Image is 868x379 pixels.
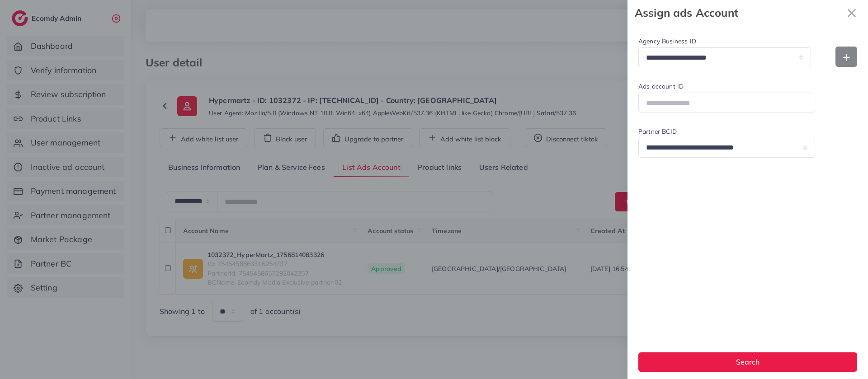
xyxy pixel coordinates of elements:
[638,82,815,91] label: Ads account ID
[843,54,850,61] img: Add new
[843,4,861,22] button: Close
[638,37,811,46] label: Agency Business ID
[638,127,815,136] label: Partner BCID
[638,352,857,372] button: Search
[736,357,759,366] span: Search
[843,4,861,22] svg: x
[635,5,843,21] strong: Assign ads Account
